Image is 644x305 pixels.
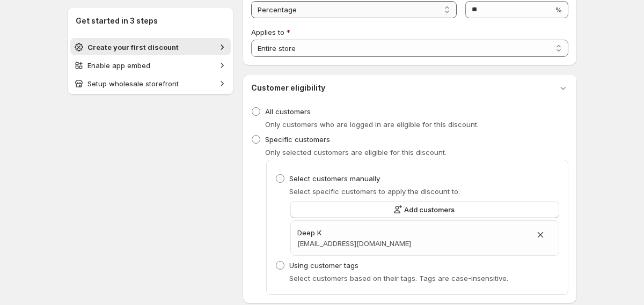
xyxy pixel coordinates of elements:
span: Only selected customers are eligible for this discount. [265,148,447,157]
span: Select specific customers to apply the discount to. [289,187,460,196]
span: Using customer tags [289,261,358,270]
h2: Get started in 3 steps [76,16,225,26]
span: All customers [265,107,311,116]
span: Enable app embed [87,61,150,70]
span: Setup wholesale storefront [87,79,179,88]
span: Specific customers [265,135,330,144]
span: Add customers [404,204,455,215]
button: Add customers [290,201,559,218]
span: Select customers based on their tags. Tags are case-insensitive. [289,274,508,282]
span: Only customers who are logged in are eligible for this discount. [265,120,479,129]
span: Applies to [251,28,284,36]
h3: Deep K [297,227,529,238]
span: Select customers manually [289,174,380,183]
span: % [555,5,562,14]
h3: Customer eligibility [251,83,325,93]
span: Create your first discount [87,43,179,51]
h3: [EMAIL_ADDRESS][DOMAIN_NAME] [297,238,529,249]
